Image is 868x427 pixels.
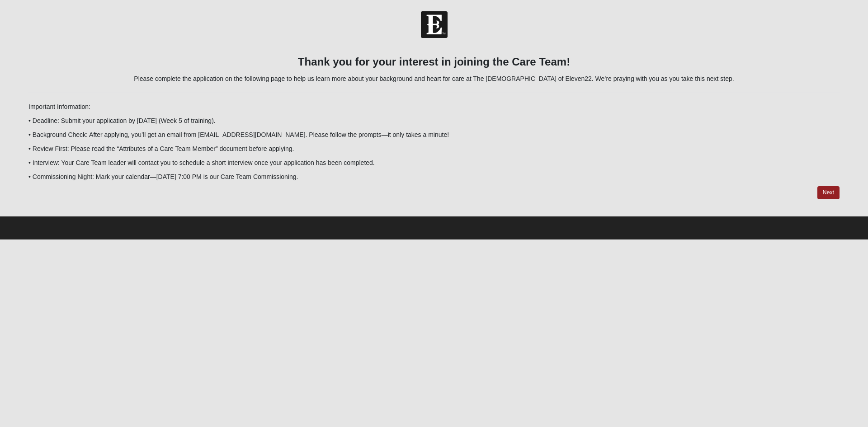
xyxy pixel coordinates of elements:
[28,144,840,154] p: • Review First: Please read the “Attributes of a Care Team Member” document before applying.
[28,130,840,140] p: • Background Check: After applying, you’ll get an email from [EMAIL_ADDRESS][DOMAIN_NAME]. Please...
[28,158,840,168] p: • Interview: Your Care Team leader will contact you to schedule a short interview once your appli...
[28,116,840,126] p: • Deadline: Submit your application by [DATE] (Week 5 of training).
[817,186,840,199] a: Next
[28,74,840,84] p: Please complete the application on the following page to help us learn more about your background...
[421,11,448,38] img: Church of Eleven22 Logo
[28,103,90,110] span: Important Information:
[28,56,840,69] h3: Thank you for your interest in joining the Care Team!
[28,172,840,182] p: • Commissioning Night: Mark your calendar—[DATE] 7:00 PM is our Care Team Commissioning.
